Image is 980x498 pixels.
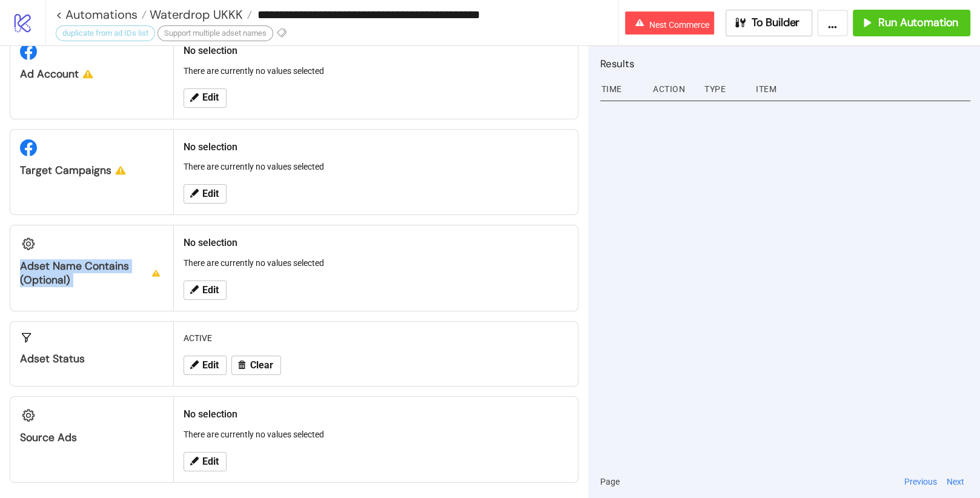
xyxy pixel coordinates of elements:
[147,7,243,22] span: Waterdrop UKKK
[184,407,568,422] h2: No selection
[184,452,227,471] button: Edit
[943,475,968,488] button: Next
[56,25,155,41] div: duplicate from ad IDs list
[20,431,164,445] div: Source Ads
[202,456,219,467] span: Edit
[901,475,941,488] button: Previous
[600,78,643,101] div: Time
[600,56,970,71] h2: Results
[184,139,568,154] h2: No selection
[184,88,227,108] button: Edit
[184,64,568,78] p: There are currently no values selected
[184,356,227,375] button: Edit
[184,235,568,250] h2: No selection
[184,184,227,204] button: Edit
[179,327,573,350] div: ACTIVE
[250,360,273,371] span: Clear
[184,281,227,300] button: Edit
[157,25,273,41] div: Support multiple adset names
[752,16,800,30] span: To Builder
[817,10,848,36] button: ...
[184,428,568,441] p: There are currently no values selected
[20,67,164,81] div: Ad Account
[755,78,970,101] div: Item
[726,10,813,36] button: To Builder
[649,20,709,30] span: Nest Commerce
[20,352,164,366] div: Adset Status
[20,164,164,178] div: Target Campaigns
[202,285,219,296] span: Edit
[652,78,695,101] div: Action
[202,92,219,103] span: Edit
[600,475,620,488] span: Page
[853,10,970,36] button: Run Automation
[56,8,147,21] a: < Automations
[184,43,568,58] h2: No selection
[231,356,281,375] button: Clear
[184,160,568,173] p: There are currently no values selected
[202,360,219,371] span: Edit
[703,78,746,101] div: Type
[184,256,568,270] p: There are currently no values selected
[878,16,958,30] span: Run Automation
[20,259,164,287] div: Adset Name contains (optional)
[147,8,252,21] a: Waterdrop UKKK
[202,188,219,199] span: Edit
